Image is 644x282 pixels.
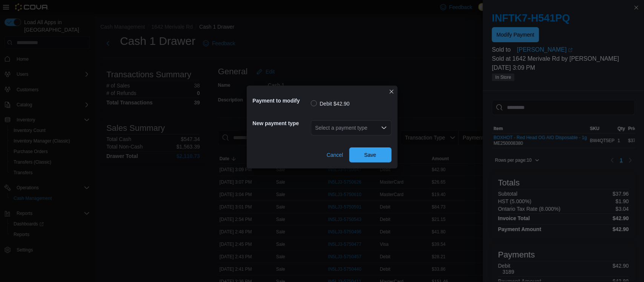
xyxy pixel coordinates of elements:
[364,151,377,159] span: Save
[315,123,316,132] input: Accessible screen reader label
[311,99,350,108] label: Debit $42.90
[349,147,392,162] button: Save
[387,87,396,96] button: Closes this modal window
[327,151,343,159] span: Cancel
[253,116,309,131] h5: New payment type
[324,147,346,162] button: Cancel
[253,93,309,108] h5: Payment to modify
[381,125,387,131] button: Open list of options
